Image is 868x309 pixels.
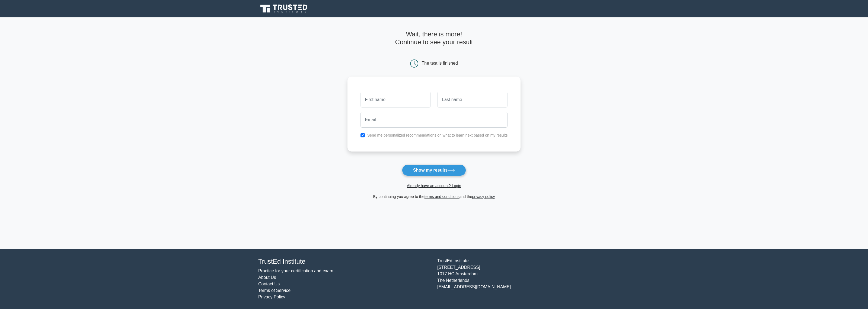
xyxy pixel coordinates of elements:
button: Show my results [402,165,466,176]
a: Already have an account? Login [407,184,461,188]
a: Privacy Policy [258,295,285,299]
label: Send me personalized recommendations on what to learn next based on my results [367,133,508,137]
input: Email [360,112,508,128]
a: Practice for your certification and exam [258,269,333,273]
input: First name [360,92,431,108]
a: privacy policy [472,194,495,199]
div: The test is finished [422,61,458,65]
a: About Us [258,275,276,280]
div: By continuing you agree to the and the [344,193,524,200]
a: Terms of Service [258,288,291,293]
input: Last name [437,92,508,108]
h4: Wait, there is more! Continue to see your result [347,30,521,46]
a: Contact Us [258,282,280,286]
div: TrustEd Institute [STREET_ADDRESS] 1017 HC Amsterdam The Netherlands [EMAIL_ADDRESS][DOMAIN_NAME] [434,258,613,300]
h4: TrustEd Institute [258,258,431,266]
a: terms and conditions [425,194,459,199]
